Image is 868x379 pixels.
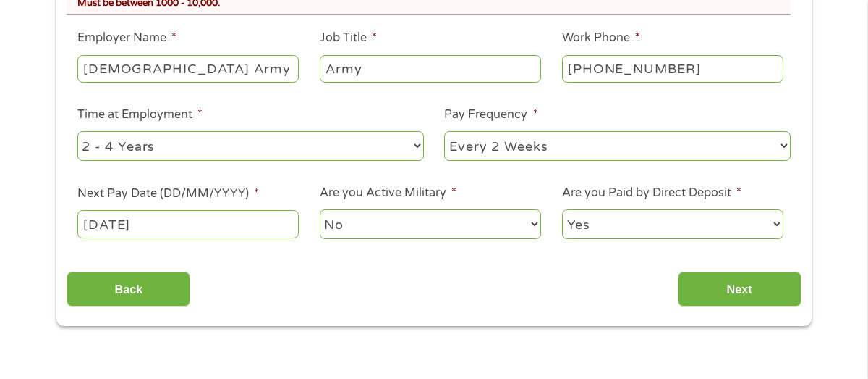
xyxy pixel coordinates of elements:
[77,30,176,46] label: Employer Name
[562,30,640,46] label: Work Phone
[77,107,203,122] label: Time at Employment
[67,272,190,307] input: Back
[444,107,537,122] label: Pay Frequency
[562,186,741,201] label: Are you Paid by Direct Deposit
[320,30,377,46] label: Job Title
[562,55,783,83] input: (231) 754-4010
[320,55,541,83] input: Cashier
[320,186,456,201] label: Are you Active Military
[678,272,801,307] input: Next
[77,210,299,238] input: ---Click Here for Calendar ---
[77,186,259,201] label: Next Pay Date (DD/MM/YYYY)
[77,55,299,83] input: Walmart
